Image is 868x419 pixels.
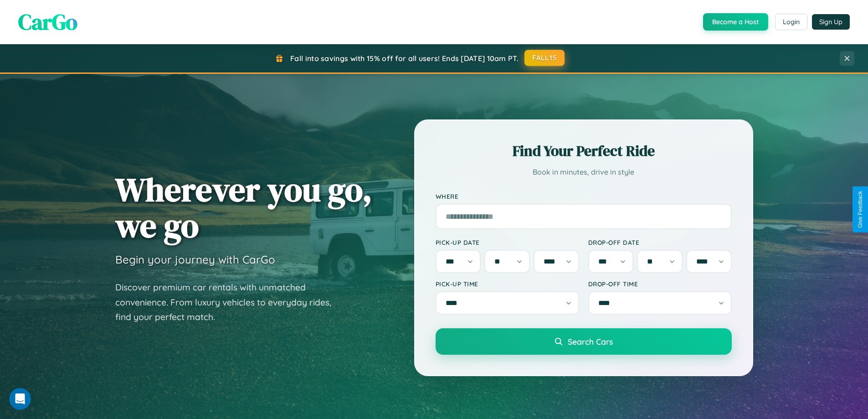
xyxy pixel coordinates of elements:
h3: Begin your journey with CarGo [115,253,275,266]
label: Where [436,192,732,200]
button: Search Cars [436,328,732,355]
span: CarGo [18,7,77,37]
button: Become a Host [703,13,768,31]
h1: Wherever you go, we go [115,171,372,243]
button: Login [775,14,807,30]
button: Sign Up [812,14,850,30]
p: Discover premium car rentals with unmatched convenience. From luxury vehicles to everyday rides, ... [115,280,343,325]
label: Pick-up Date [436,238,579,246]
label: Drop-off Date [588,238,732,246]
label: Pick-up Time [436,280,579,288]
span: Fall into savings with 15% off for all users! Ends [DATE] 10am PT. [290,54,519,63]
span: Search Cars [568,336,613,347]
label: Drop-off Time [588,280,732,288]
p: Book in minutes, drive in style [436,166,732,179]
h2: Find Your Perfect Ride [436,141,732,161]
div: Give Feedback [857,191,863,228]
iframe: Intercom live chat [9,388,31,410]
button: FALL15 [524,50,565,66]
